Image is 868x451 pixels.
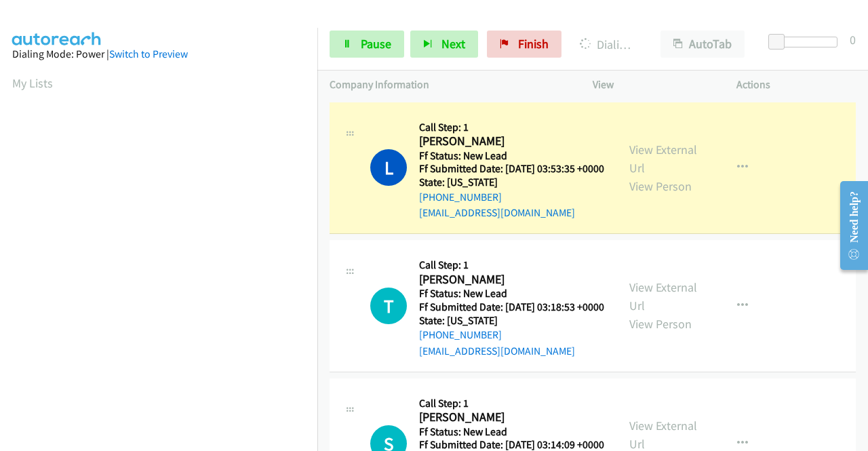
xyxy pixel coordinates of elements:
a: Switch to Preview [109,47,188,60]
div: 0 [850,31,856,49]
div: Dialing Mode: Power | [12,46,305,62]
h5: Ff Status: New Lead [419,149,604,163]
h5: Call Step: 1 [419,258,604,272]
h5: Ff Status: New Lead [419,287,604,300]
span: Finish [518,36,549,52]
h1: T [370,288,407,324]
h5: Ff Submitted Date: [DATE] 03:53:35 +0000 [419,162,604,176]
p: View [593,77,712,93]
h5: Call Step: 1 [419,121,604,134]
button: Next [410,31,478,58]
a: [PHONE_NUMBER] [419,328,502,341]
a: View External Url [629,142,697,176]
h5: Ff Submitted Date: [DATE] 03:18:53 +0000 [419,300,604,314]
h2: [PERSON_NAME] [419,134,600,149]
iframe: Resource Center [829,172,868,279]
a: View Person [629,178,692,194]
h2: [PERSON_NAME] [419,272,600,288]
h5: State: [US_STATE] [419,314,604,328]
a: View Person [629,316,692,332]
div: The call is yet to be attempted [370,288,407,324]
p: Actions [736,77,856,93]
a: [PHONE_NUMBER] [419,191,502,203]
p: Company Information [330,77,568,93]
a: My Lists [12,75,53,91]
a: View External Url [629,279,697,313]
span: Next [441,36,465,52]
p: Dialing [PERSON_NAME] [580,35,636,54]
span: Pause [361,36,391,52]
h5: Call Step: 1 [419,397,604,410]
button: AutoTab [660,31,745,58]
div: Delay between calls (in seconds) [775,37,837,47]
a: Finish [487,31,561,58]
h2: [PERSON_NAME] [419,410,600,425]
a: Pause [330,31,404,58]
h5: Ff Status: New Lead [419,425,604,439]
h1: L [370,149,407,186]
a: [EMAIL_ADDRESS][DOMAIN_NAME] [419,206,575,219]
h5: State: [US_STATE] [419,176,604,189]
a: [EMAIL_ADDRESS][DOMAIN_NAME] [419,345,575,357]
